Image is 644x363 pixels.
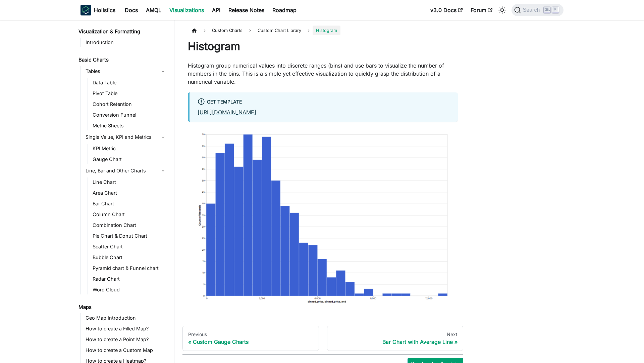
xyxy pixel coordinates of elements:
[91,253,168,262] a: Bubble Chart
[552,7,559,13] kbd: K
[91,144,168,153] a: KPI Metric
[84,346,168,355] a: How to create a Custom Map
[313,26,340,35] span: Histogram
[94,6,115,14] b: Holistics
[80,5,91,15] img: Holistics
[84,132,168,143] a: Single Value, KPI and Metrics
[76,55,168,65] a: Basic Charts
[182,326,463,351] nav: Docs pages
[521,7,544,13] span: Search
[327,326,464,351] a: NextBar Chart with Average Line
[91,231,168,241] a: Pie Chart & Donut Chart
[188,26,458,35] nav: Breadcrumbs
[84,313,168,323] a: Geo Map Introduction
[165,5,208,15] a: Visualizations
[74,20,174,363] nav: Docs sidebar
[84,165,168,176] a: Line, Bar and Other Charts
[182,326,319,351] a: PreviousCustom Gauge Charts
[91,121,168,130] a: Metric Sheets
[91,89,168,98] a: Pivot Table
[91,242,168,251] a: Scatter Chart
[333,338,458,345] div: Bar Chart with Average Line
[91,220,168,230] a: Combination Chart
[91,78,168,87] a: Data Table
[426,5,467,15] a: v3.0 Docs
[467,5,496,15] a: Forum
[91,99,168,109] a: Cohort Retention
[268,5,301,15] a: Roadmap
[76,27,168,36] a: Visualization & Formatting
[91,177,168,187] a: Line Chart
[84,324,168,333] a: How to create a Filled Map?
[188,127,458,308] img: reporting-custom-chart/histogram
[224,5,268,15] a: Release Notes
[91,188,168,198] a: Area Chart
[91,155,168,164] a: Gauge Chart
[188,40,458,53] h1: Histogram
[80,5,115,15] a: HolisticsHolistics
[121,5,142,15] a: Docs
[76,302,168,312] a: Maps
[84,38,168,47] a: Introduction
[254,26,305,35] a: Custom Chart Library
[84,66,168,77] a: Tables
[497,5,507,15] button: Switch between dark and light mode (currently light mode)
[198,98,450,107] div: Get Template
[91,274,168,284] a: Radar Chart
[188,62,458,86] p: Histogram group numerical values into discrete ranges (bins) and use bars to visualize the number...
[198,109,256,116] a: [URL][DOMAIN_NAME]
[188,26,201,35] a: Home page
[91,264,168,273] a: Pyramid chart & Funnel chart
[91,110,168,120] a: Conversion Funnel
[142,5,165,15] a: AMQL
[188,331,313,337] div: Previous
[258,28,301,33] span: Custom Chart Library
[512,4,563,16] button: Search (Ctrl+K)
[209,26,246,35] span: Custom Charts
[91,199,168,208] a: Bar Chart
[91,285,168,294] a: Word Cloud
[84,335,168,344] a: How to create a Point Map?
[333,331,458,337] div: Next
[208,5,224,15] a: API
[91,210,168,219] a: Column Chart
[188,338,313,345] div: Custom Gauge Charts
